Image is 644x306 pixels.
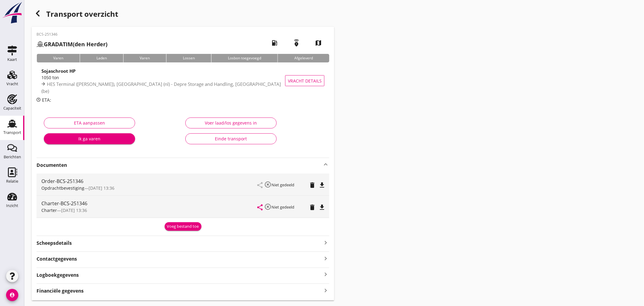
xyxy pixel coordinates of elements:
div: Voeg bestand toe [167,223,199,230]
div: Einde transport [191,135,271,142]
button: Vracht details [285,75,324,86]
i: keyboard_arrow_right [322,270,329,279]
div: Laden [80,54,123,62]
button: Ik ga varen [44,133,135,144]
div: Varen [37,54,80,62]
div: Lossen [166,54,211,62]
span: ETA: [42,97,51,103]
div: Capaciteit [3,106,21,110]
i: highlight_off [264,203,271,210]
div: Losbon toegevoegd [211,54,278,62]
span: Charter [41,207,57,213]
span: Vracht details [288,78,322,84]
div: Kaart [7,58,17,62]
i: map [310,34,327,51]
div: Order-BCS-251346 [41,178,257,185]
button: Einde transport [185,133,277,144]
i: delete [309,181,316,189]
small: Niet gedeeld [271,204,294,210]
i: file_download [318,181,326,189]
i: account_circle [6,289,18,301]
i: keyboard_arrow_up [322,161,329,168]
i: highlight_off [264,181,271,188]
i: keyboard_arrow_right [322,254,329,262]
div: Ik ga varen [49,135,130,142]
strong: Financiële gegevens [37,287,84,294]
div: Transport [3,131,21,135]
div: Charter-BCS-251346 [41,200,257,207]
small: Niet gedeeld [271,182,294,188]
div: 1050 ton [41,74,286,81]
a: Sojaschroot HP1050 tonHES Terminal ([PERSON_NAME]), [GEOGRAPHIC_DATA] (nl) - Depre Storage and Ha... [37,67,329,94]
i: file_download [318,204,326,211]
strong: Logboekgegevens [37,272,79,279]
div: — [41,185,257,191]
strong: Documenten [37,162,322,169]
div: — [41,207,257,213]
button: ETA aanpassen [44,118,135,128]
i: emergency_share [288,34,305,51]
i: share [256,204,264,211]
div: Afgeleverd [278,54,329,62]
span: HES Terminal ([PERSON_NAME]), [GEOGRAPHIC_DATA] (nl) - Depre Storage and Handling, [GEOGRAPHIC_DA... [41,81,281,94]
div: Relatie [6,179,18,183]
div: Transport overzicht [32,7,334,22]
i: delete [309,204,316,211]
button: Voeg bestand toe [165,222,201,231]
span: [DATE] 13:36 [89,185,114,191]
div: Voer laad/los gegevens in [191,120,271,126]
strong: Contactgegevens [37,255,77,262]
div: Vracht [6,82,18,86]
strong: GRADATIM [44,40,73,48]
button: Voer laad/los gegevens in [185,118,277,128]
strong: Sojaschroot HP [41,68,75,74]
div: ETA aanpassen [49,120,130,126]
i: local_gas_station [266,34,283,51]
span: Opdrachtbevestiging [41,185,84,191]
i: keyboard_arrow_right [322,238,329,247]
div: Varen [123,54,166,62]
div: Inzicht [6,204,18,208]
i: keyboard_arrow_right [322,286,329,294]
img: logo-small.a267ee39.svg [1,2,23,24]
h2: (den Herder) [37,40,107,48]
div: Berichten [4,155,21,159]
span: [DATE] 13:36 [61,207,87,213]
p: BCS-251346 [37,32,107,37]
strong: Scheepsdetails [37,240,72,247]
